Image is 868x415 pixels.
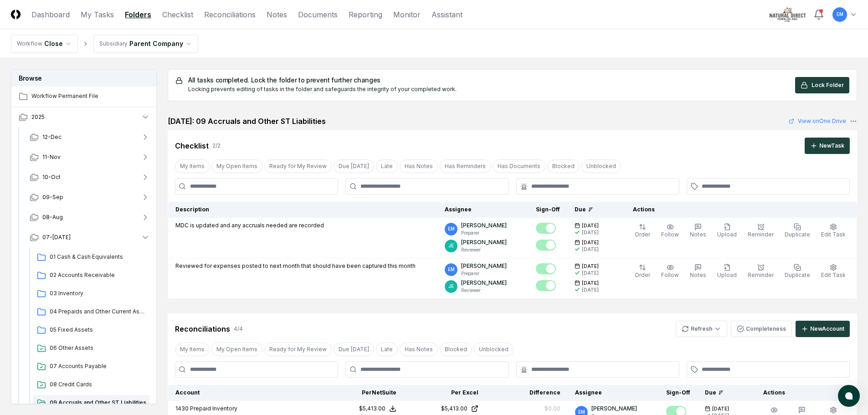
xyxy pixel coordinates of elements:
h2: [DATE]: 09 Accruals and Other ST Liabilities [168,116,326,127]
button: 10-Oct [22,167,157,187]
a: Reporting [349,9,382,20]
div: 4 / 4 [234,325,243,333]
span: Edit Task [821,231,846,238]
button: My Open Items [211,159,262,173]
button: Reminder [746,262,776,281]
span: EM [448,266,455,273]
h5: All tasks completed. Lock the folder to prevent further changes [188,77,457,83]
a: 06 Other Assets [33,340,150,357]
div: Due [705,389,741,397]
a: Documents [298,9,338,20]
span: [DATE] [712,405,729,412]
span: 01 Cash & Cash Equivalents [50,253,146,261]
button: 08-Aug [22,207,157,227]
span: Notes [690,231,706,238]
button: Ready for My Review [264,159,332,173]
span: Order [635,272,650,278]
a: View onOne Drive [789,117,846,125]
button: Edit Task [819,262,847,281]
p: MDC is updated and any accruals needed are recorded [175,221,324,230]
span: 04 Prepaids and Other Current Assets [50,307,146,316]
span: 1430 [175,405,189,412]
a: 01 Cash & Cash Equivalents [33,249,150,266]
div: [DATE] [582,229,599,236]
img: Logo [11,10,21,19]
p: [PERSON_NAME] [461,238,507,246]
div: New Account [810,325,844,333]
button: 2025 [11,107,157,127]
span: [DATE] [582,222,599,229]
span: [DATE] [582,239,599,246]
span: 07 Accounts Payable [50,362,146,370]
span: 08-Aug [42,213,63,221]
div: Checklist [175,140,209,151]
span: 05 Fixed Assets [50,326,146,334]
span: 2025 [31,113,45,121]
span: Order [635,231,650,238]
span: Follow [661,231,679,238]
button: My Items [175,343,210,356]
button: My Items [175,159,210,173]
button: Blocked [440,343,472,356]
a: Workflow Permanent File [11,87,157,107]
span: Duplicate [785,272,810,278]
div: Workflow [17,40,42,48]
button: Mark complete [536,280,556,291]
a: 04 Prepaids and Other Current Assets [33,304,150,320]
a: 09 Accruals and Other ST Liabilities [33,395,150,411]
button: Late [376,159,398,173]
p: Preparer [461,230,507,236]
div: New Task [819,142,844,150]
span: 07-[DATE] [42,233,71,241]
span: Upload [717,231,737,238]
span: Prepaid Inventory [190,405,237,412]
button: NewTask [805,138,850,154]
th: Sign-Off [529,202,567,218]
span: EM [448,225,455,232]
th: Assignee [568,385,659,401]
a: 07 Accounts Payable [33,359,150,375]
nav: breadcrumb [11,35,198,53]
p: Reviewed for expenses posted to next month that should have been captured this month [175,262,416,270]
span: 10-Oct [42,173,61,181]
button: Notes [688,262,708,281]
span: 06 Other Assets [50,344,146,352]
p: [PERSON_NAME] [461,221,507,230]
div: Actions [756,389,850,397]
button: Has Notes [400,343,438,356]
a: My Tasks [81,9,114,20]
span: [DATE] [582,280,599,287]
button: $5,413.00 [359,405,396,413]
button: Has Notes [400,159,438,173]
p: Reviewer [461,246,507,253]
span: Edit Task [821,272,846,278]
div: 2 / 2 [212,142,221,150]
button: Duplicate [783,221,812,241]
button: Completeness [731,321,792,337]
span: [DATE] [582,263,599,270]
span: 09 Accruals and Other ST Liabilities [50,399,146,407]
a: Assistant [431,9,462,20]
button: Late [376,343,398,356]
button: 12-Dec [22,127,157,147]
p: Reviewer [461,287,507,294]
button: Unblocked [581,159,621,173]
div: Subsidiary [99,40,128,48]
img: Natural Direct logo [770,7,806,22]
a: $5,413.00 [411,405,478,413]
span: Workflow Permanent File [31,92,150,100]
button: Mark complete [536,223,556,234]
span: Upload [717,272,737,278]
button: Due Today [334,159,374,173]
button: Has Documents [493,159,545,173]
span: Reminder [748,231,774,238]
div: Locking prevents editing of tasks in the folder and safeguards the integrity of your completed work. [188,85,457,93]
button: Has Reminders [440,159,491,173]
p: [PERSON_NAME] [461,262,507,270]
div: $5,413.00 [441,405,467,413]
button: Refresh [676,321,727,337]
span: Notes [690,272,706,278]
div: Account [175,389,315,397]
span: 03 Inventory [50,289,146,297]
button: Blocked [547,159,580,173]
